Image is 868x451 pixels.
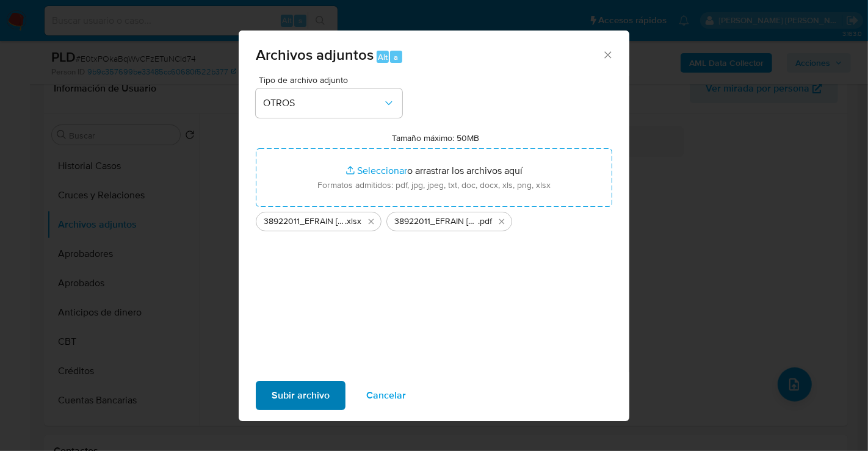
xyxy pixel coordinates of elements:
[256,207,612,231] ul: Archivos seleccionados
[602,49,613,60] button: Cerrar
[378,51,388,63] span: Alt
[366,382,406,409] span: Cancelar
[256,88,402,118] button: OTROS
[256,381,345,410] button: Subir archivo
[394,215,478,228] span: 38922011_EFRAIN [PERSON_NAME] MEJIA_SEP25
[394,51,398,63] span: a
[264,215,345,228] span: 38922011_EFRAIN [PERSON_NAME] MEJIA_SEP25
[272,382,330,409] span: Subir archivo
[345,215,361,228] span: .xlsx
[364,214,378,229] button: Eliminar 38922011_EFRAIN URIAS MEJIA_SEP25.xlsx
[350,381,422,410] button: Cancelar
[259,76,405,84] span: Tipo de archivo adjunto
[392,132,480,143] label: Tamaño máximo: 50MB
[256,44,374,65] span: Archivos adjuntos
[494,214,509,229] button: Eliminar 38922011_EFRAIN URIAS MEJIA_SEP25.pdf
[478,215,492,228] span: .pdf
[263,97,383,109] span: OTROS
